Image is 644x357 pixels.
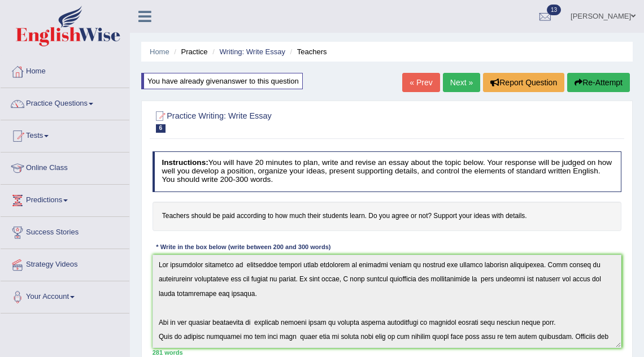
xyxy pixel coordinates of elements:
[1,120,129,149] a: Tests
[402,73,440,92] a: « Prev
[219,47,285,56] a: Writing: Write Essay
[153,348,622,357] div: 281 words
[1,217,129,245] a: Success Stories
[443,73,480,92] a: Next »
[1,56,129,84] a: Home
[288,46,327,57] li: Teachers
[153,243,334,252] div: * Write in the box below (write between 200 and 300 words)
[567,73,630,92] button: Re-Attempt
[153,202,622,231] h4: Teachers should be paid according to how much their students learn. Do you agree or not? Support ...
[153,151,622,192] h4: You will have 20 minutes to plan, write and revise an essay about the topic below. Your response ...
[547,5,561,15] span: 13
[1,185,129,213] a: Predictions
[1,153,129,181] a: Online Class
[150,47,169,56] a: Home
[156,124,166,133] span: 6
[1,281,129,310] a: Your Account
[141,73,303,89] div: You have already given answer to this question
[1,249,129,277] a: Strategy Videos
[483,73,564,92] button: Report Question
[171,46,207,57] li: Practice
[162,158,208,167] b: Instructions:
[1,88,129,116] a: Practice Questions
[153,109,443,133] h2: Practice Writing: Write Essay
